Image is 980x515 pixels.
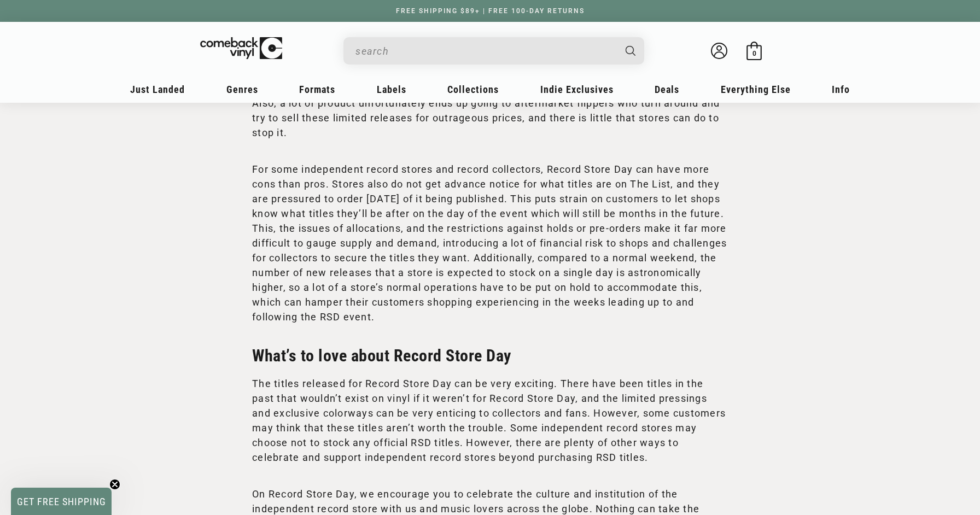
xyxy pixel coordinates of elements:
[752,49,756,57] span: 0
[343,37,644,65] div: Search
[447,84,499,95] span: Collections
[299,84,335,95] span: Formats
[130,84,185,95] span: Just Landed
[616,37,646,65] button: Search
[655,84,679,95] span: Deals
[832,84,850,95] span: Info
[252,162,728,324] p: For some independent record stores and record collectors, Record Store Day can have more cons tha...
[11,488,112,515] div: GET FREE SHIPPINGClose teaser
[377,84,406,95] span: Labels
[109,479,120,490] button: Close teaser
[17,496,106,507] span: GET FREE SHIPPING
[355,40,615,62] input: When autocomplete results are available use up and down arrows to review and enter to select
[252,376,728,465] p: The titles released for Record Store Day can be very exciting. There have been titles in the past...
[721,84,791,95] span: Everything Else
[252,346,728,365] h2: What’s to love about Record Store Day
[226,84,258,95] span: Genres
[540,84,614,95] span: Indie Exclusives
[385,7,596,15] a: FREE SHIPPING $89+ | FREE 100-DAY RETURNS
